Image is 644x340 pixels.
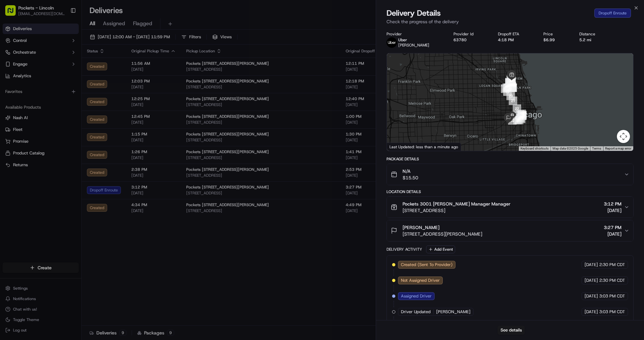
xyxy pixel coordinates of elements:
span: [STREET_ADDRESS][PERSON_NAME] [403,231,482,237]
div: 11 [508,83,517,92]
img: 1736555255976-a54dd68f-1ca7-489b-9aae-adbdc363a1c4 [7,63,18,74]
a: Terms (opens in new tab) [592,147,601,150]
input: Got a question? Start typing here... [17,42,118,49]
div: 22 [513,104,521,113]
button: Pockets 3001 [PERSON_NAME] Manager Manager[STREET_ADDRESS]3:12 PM[DATE] [387,197,633,218]
img: Nash [7,7,20,20]
div: $6.99 [543,37,569,43]
div: 29 [517,115,525,123]
p: Uber [398,37,429,43]
div: 20 [506,92,515,100]
div: We're available if you need us! [29,69,90,74]
div: Price [543,31,569,37]
span: • [54,101,57,107]
div: Past conversations [7,85,44,90]
button: See all [101,84,119,92]
div: 15 [504,83,513,92]
span: [PERSON_NAME] [403,224,439,231]
div: Last Updated: less than a minute ago [387,143,461,151]
span: Map data ©2025 Google [553,147,588,150]
a: Powered byPylon [46,144,79,150]
span: Assigned Driver [401,293,432,299]
div: 16 [504,83,512,92]
span: Pylon [65,145,79,150]
a: 📗Knowledge Base [4,126,53,138]
div: 4:18 PM [498,37,533,43]
span: $15.50 [403,174,418,181]
img: Liam S. [7,95,17,106]
button: Start new chat [111,64,119,72]
div: 8 [508,82,516,90]
div: 25 [518,111,526,120]
span: [DATE] [585,293,598,299]
div: Location Details [387,189,634,194]
div: Provider Id [454,31,487,37]
p: Welcome 👋 [7,26,119,37]
span: Pockets 3001 [PERSON_NAME] Manager Manager [403,201,510,207]
span: 2:30 PM CDT [599,262,625,268]
button: N/A$15.50 [387,164,633,185]
span: Driver Updated [401,309,431,315]
div: 28 [516,114,524,122]
span: Created (Sent To Provider) [401,262,453,268]
span: Delivery Details [387,8,441,18]
div: 14 [505,83,514,92]
div: 10 [508,83,517,92]
div: Distance [579,31,609,37]
span: 2:30 PM CDT [599,277,625,283]
span: [DATE] [585,309,598,315]
span: 3:03 PM CDT [599,293,625,299]
div: 💻 [55,129,60,134]
span: 3:12 PM [604,201,621,207]
span: Not Assigned Driver [401,277,440,283]
button: Add Event [426,245,455,253]
div: 12 [507,83,516,92]
p: Check the progress of the delivery [387,18,634,25]
div: 27 [518,110,526,118]
button: Keyboard shortcuts [520,146,549,151]
a: 💻API Documentation [53,126,107,138]
img: Google [388,142,410,151]
img: 5e9a9d7314ff4150bce227a61376b483.jpg [14,63,25,74]
a: Open this area in Google Maps (opens a new window) [388,142,410,151]
span: [DATE] [585,277,598,283]
span: [DATE] [58,101,71,107]
div: 26 [518,112,526,120]
a: Report a map error [605,147,631,150]
div: 5.2 mi [579,37,609,43]
div: 7 [507,78,515,87]
span: N/A [403,168,418,174]
div: 18 [501,84,509,93]
span: 3:03 PM CDT [599,309,625,315]
div: 21 [509,97,517,105]
span: [STREET_ADDRESS] [403,207,510,214]
span: [PERSON_NAME] [20,101,53,107]
span: [DATE] [604,207,621,214]
div: 32 [508,116,517,125]
div: 13 [506,83,515,92]
span: 3:27 PM [604,224,621,231]
div: 5 [507,76,516,85]
span: Knowledge Base [13,129,50,135]
span: [PERSON_NAME] [436,309,471,315]
div: Delivery Activity [387,247,422,252]
div: 17 [503,83,511,92]
div: 📗 [7,129,12,134]
img: uber-new-logo.jpeg [387,37,397,48]
button: [PERSON_NAME][STREET_ADDRESS][PERSON_NAME]3:27 PM[DATE] [387,220,633,241]
img: 1736555255976-a54dd68f-1ca7-489b-9aae-adbdc363a1c4 [13,102,18,107]
div: Start new chat [29,63,107,69]
span: [DATE] [604,231,621,237]
button: 63780 [454,37,467,43]
div: Provider [387,31,443,37]
div: 30 [515,116,523,124]
div: 31 [513,116,522,124]
span: [DATE] [585,262,598,268]
button: Map camera controls [617,130,630,143]
div: 19 [503,87,512,96]
div: Dropoff ETA [498,31,533,37]
div: 24 [518,111,527,119]
span: API Documentation [62,129,105,135]
div: 3 [505,78,514,87]
div: Package Details [387,156,634,162]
